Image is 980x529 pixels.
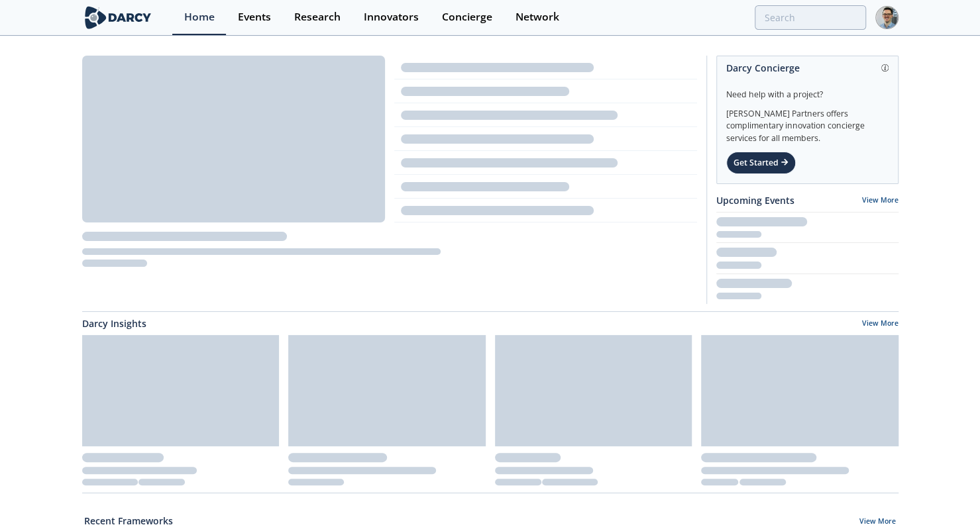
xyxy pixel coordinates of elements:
[238,12,271,23] div: Events
[184,12,215,23] div: Home
[726,79,889,101] div: Need help with a project?
[516,12,559,23] div: Network
[716,193,794,207] a: Upcoming Events
[82,316,146,330] a: Darcy Insights
[726,56,889,79] div: Darcy Concierge
[875,6,898,29] img: Profile
[881,64,889,72] img: information.svg
[294,12,341,23] div: Research
[862,318,898,330] a: View More
[726,152,796,174] div: Get Started
[82,6,154,29] img: logo-wide.svg
[859,516,896,528] a: View More
[364,12,419,23] div: Innovators
[442,12,492,23] div: Concierge
[862,195,898,205] a: View More
[84,514,173,528] a: Recent Frameworks
[726,101,889,144] div: [PERSON_NAME] Partners offers complimentary innovation concierge services for all members.
[755,5,866,30] input: Advanced Search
